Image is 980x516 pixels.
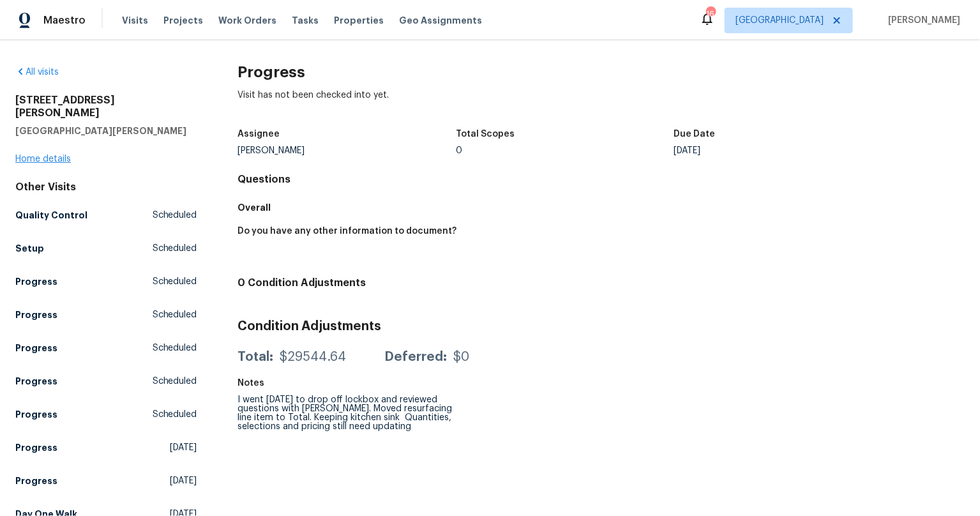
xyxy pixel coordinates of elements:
h5: [GEOGRAPHIC_DATA][PERSON_NAME] [15,125,197,137]
h5: Progress [15,474,57,487]
div: 0 [456,146,674,155]
span: Scheduled [153,342,197,354]
a: Progress[DATE] [15,469,197,492]
h5: Notes [238,379,265,388]
span: Scheduled [153,408,197,421]
a: Quality ControlScheduled [15,204,197,227]
a: ProgressScheduled [15,337,197,360]
h5: Progress [15,308,57,321]
div: 16 [706,8,715,20]
h5: Overall [238,201,965,214]
a: Home details [15,155,71,163]
h5: Progress [15,375,57,388]
div: Visit has not been checked into yet. [238,89,965,122]
a: All visits [15,68,59,77]
span: Projects [163,14,203,27]
a: ProgressScheduled [15,270,197,293]
span: [PERSON_NAME] [884,14,961,27]
h2: [STREET_ADDRESS][PERSON_NAME] [15,94,197,119]
div: $29544.64 [280,351,347,363]
div: [DATE] [674,146,893,155]
h5: Total Scopes [456,130,515,139]
span: Maestro [43,14,86,27]
h5: Progress [15,441,57,454]
span: Scheduled [153,275,197,288]
h5: Setup [15,242,44,255]
a: Progress[DATE] [15,436,197,459]
a: ProgressScheduled [15,403,197,426]
h5: Due Date [674,130,716,139]
span: [DATE] [170,474,197,487]
span: Visits [122,14,148,27]
h4: Questions [238,173,965,186]
span: Properties [334,14,384,27]
div: I went [DATE] to drop off lockbox and reviewed questions with [PERSON_NAME]. Moved resurfacing li... [238,395,456,431]
a: ProgressScheduled [15,370,197,393]
h4: 0 Condition Adjustments [238,277,965,289]
a: ProgressScheduled [15,303,197,326]
h5: Progress [15,342,57,354]
h5: Quality Control [15,209,87,222]
span: Work Orders [218,14,276,27]
div: Total: [238,351,274,363]
div: $0 [454,351,470,363]
span: Scheduled [153,308,197,321]
span: [DATE] [170,441,197,454]
h5: Progress [15,275,57,288]
div: [PERSON_NAME] [238,146,456,155]
span: Tasks [292,16,319,25]
h5: Progress [15,408,57,421]
div: Other Visits [15,181,197,193]
span: Scheduled [153,209,197,222]
div: Deferred: [385,351,448,363]
span: [GEOGRAPHIC_DATA] [735,14,824,27]
span: Geo Assignments [399,14,482,27]
h2: Progress [238,66,965,79]
h5: Do you have any other information to document? [238,227,457,236]
a: SetupScheduled [15,237,197,260]
h3: Condition Adjustments [238,320,965,333]
span: Scheduled [153,375,197,388]
span: Scheduled [153,242,197,255]
h5: Assignee [238,130,280,139]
